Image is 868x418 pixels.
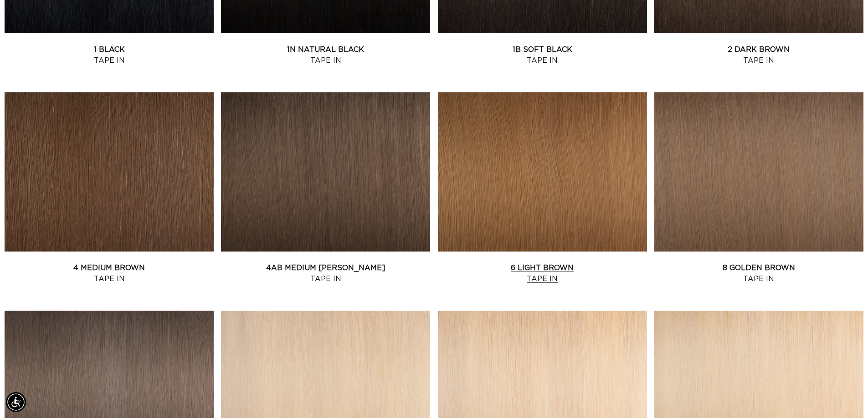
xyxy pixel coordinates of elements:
[5,44,214,66] a: 1 Black Tape In
[654,44,863,66] a: 2 Dark Brown Tape In
[438,262,647,284] a: 6 Light Brown Tape In
[6,392,26,412] div: Accessibility Menu
[438,44,647,66] a: 1B Soft Black Tape In
[5,262,214,284] a: 4 Medium Brown Tape In
[221,262,430,284] a: 4AB Medium [PERSON_NAME] Tape In
[221,44,430,66] a: 1N Natural Black Tape In
[654,262,863,284] a: 8 Golden Brown Tape In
